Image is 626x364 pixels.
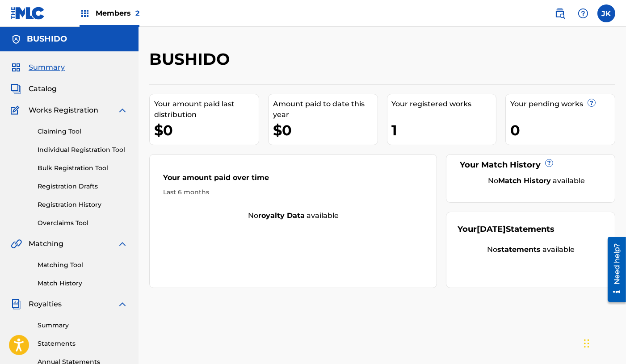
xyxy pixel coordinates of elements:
[392,120,496,140] div: 1
[458,159,604,171] div: Your Match History
[273,99,378,120] div: Amount paid to date this year
[546,159,553,167] span: ?
[477,224,506,234] span: [DATE]
[29,299,62,310] span: Royalties
[38,260,128,270] a: Matching Tool
[11,299,21,310] img: Royalties
[38,182,128,191] a: Registration Drafts
[11,84,21,94] img: Catalog
[555,8,565,19] img: search
[597,4,615,22] div: User Menu
[11,84,57,94] a: CatalogCatalog
[117,105,128,116] img: expand
[135,9,139,17] span: 2
[38,321,128,330] a: Summary
[163,188,423,197] div: Last 6 months
[29,238,63,249] span: Matching
[498,176,551,185] strong: Match History
[38,279,128,288] a: Match History
[510,120,615,140] div: 0
[29,105,98,116] span: Works Registration
[29,62,65,73] span: Summary
[497,245,541,254] strong: statements
[11,238,22,249] img: Matching
[38,339,128,348] a: Statements
[96,8,139,18] span: Members
[154,120,259,140] div: $0
[117,238,128,249] img: expand
[581,321,626,364] iframe: Chat Widget
[149,49,234,69] h2: BUSHIDO
[38,127,128,136] a: Claiming Tool
[38,218,128,228] a: Overclaims Tool
[273,120,378,140] div: $0
[38,145,128,155] a: Individual Registration Tool
[469,176,604,186] div: No available
[29,84,57,94] span: Catalog
[392,99,496,109] div: Your registered works
[38,200,128,209] a: Registration History
[11,7,45,20] img: MLC Logo
[27,34,67,44] h5: BUSHIDO
[588,99,595,106] span: ?
[510,99,615,109] div: Your pending works
[80,8,90,19] img: Top Rightsholders
[150,210,437,221] div: No available
[578,8,588,19] img: help
[11,34,21,45] img: Accounts
[11,62,65,73] a: SummarySummary
[258,211,305,220] strong: royalty data
[584,330,589,357] div: Drag
[551,4,569,22] a: Public Search
[154,99,259,120] div: Your amount paid last distribution
[458,223,555,235] div: Your Statements
[38,163,128,173] a: Bulk Registration Tool
[163,172,423,188] div: Your amount paid over time
[574,4,592,22] div: Help
[601,234,626,305] iframe: Resource Center
[11,105,22,116] img: Works Registration
[117,299,128,310] img: expand
[458,244,604,255] div: No available
[11,62,21,73] img: Summary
